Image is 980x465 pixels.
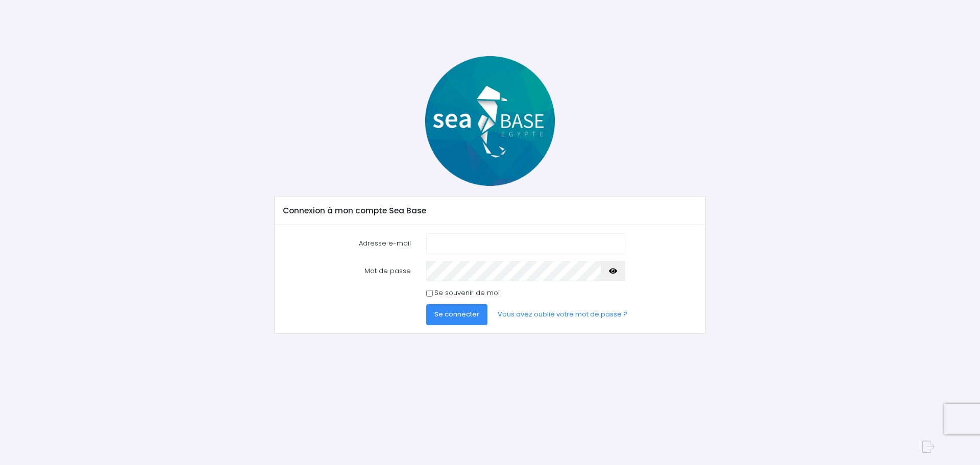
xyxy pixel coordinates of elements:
a: Vous avez oublié votre mot de passe ? [489,304,635,325]
div: Connexion à mon compte Sea Base [275,197,705,225]
label: Adresse e-mail [276,233,419,254]
span: Se connecter [434,309,479,319]
button: Se connecter [426,304,487,325]
label: Mot de passe [276,261,419,281]
label: Se souvenir de moi [434,288,500,298]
